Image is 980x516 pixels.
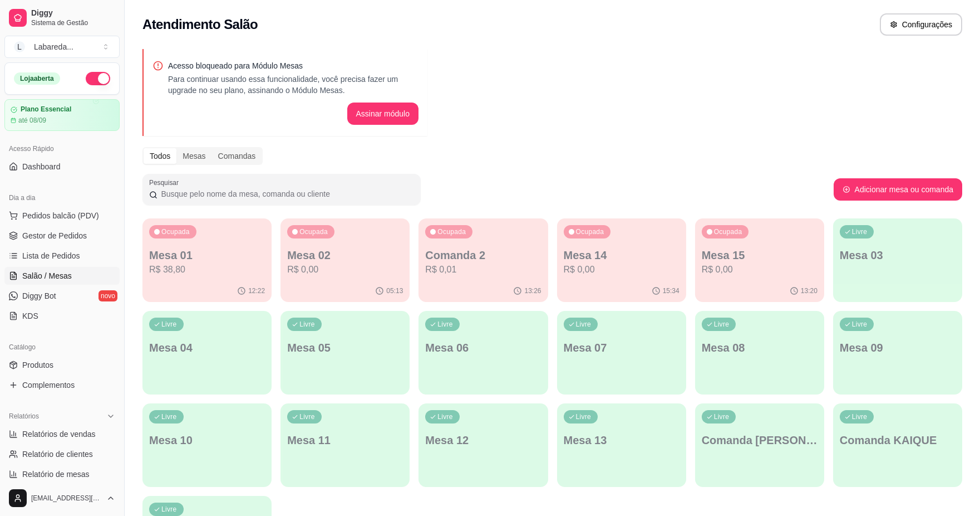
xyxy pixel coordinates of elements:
[34,41,73,52] div: Labareda ...
[280,403,410,487] button: LivreMesa 11
[702,247,818,263] p: Mesa 15
[418,403,548,487] button: LivreMesa 12
[22,379,75,391] span: Complementos
[702,432,818,448] p: Comanda [PERSON_NAME]
[437,320,453,329] p: Livre
[714,227,742,236] p: Ocupada
[437,412,453,421] p: Livre
[702,263,818,276] p: R$ 0,00
[149,432,265,448] p: Mesa 10
[4,287,120,305] a: Diggy Botnovo
[142,16,258,33] h2: Atendimento Salão
[86,72,110,85] button: Alterar Status
[852,320,868,329] p: Livre
[714,320,730,329] p: Livre
[840,340,956,356] p: Mesa 09
[4,247,120,265] a: Lista de Pedidos
[31,8,115,18] span: Diggy
[4,445,120,463] a: Relatório de clientes
[161,320,177,329] p: Livre
[176,148,211,164] div: Mesas
[4,36,120,58] button: Select a team
[299,320,315,329] p: Livre
[22,449,93,460] span: Relatório de clientes
[149,340,265,356] p: Mesa 04
[4,189,120,207] div: Dia a dia
[557,403,686,487] button: LivreMesa 13
[4,356,120,374] a: Produtos
[576,412,592,421] p: Livre
[287,263,403,276] p: R$ 0,00
[4,4,120,31] a: DiggySistema de Gestão
[22,429,96,440] span: Relatórios de vendas
[852,412,868,421] p: Livre
[4,267,120,285] a: Salão / Mesas
[564,263,679,276] p: R$ 0,00
[576,227,604,236] p: Ocupada
[437,227,466,236] p: Ocupada
[299,412,315,421] p: Livre
[4,465,120,483] a: Relatório de mesas
[22,359,53,371] span: Produtos
[14,72,60,85] div: Loja aberta
[425,247,541,263] p: Comanda 2
[4,425,120,443] a: Relatórios de vendas
[9,412,39,421] span: Relatórios
[22,310,38,322] span: KDS
[18,116,46,125] article: até 08/09
[280,218,410,302] button: OcupadaMesa 02R$ 0,0005:13
[212,148,262,164] div: Comandas
[880,13,962,36] button: Configurações
[161,227,190,236] p: Ocupada
[663,286,679,295] p: 15:34
[149,263,265,276] p: R$ 38,80
[161,505,177,514] p: Livre
[4,158,120,176] a: Dashboard
[833,403,962,487] button: LivreComanda KAIQUE
[4,99,120,131] a: Plano Essencialaté 08/09
[425,432,541,448] p: Mesa 12
[161,412,177,421] p: Livre
[4,376,120,394] a: Complementos
[22,290,56,301] span: Diggy Bot
[833,218,962,302] button: LivreMesa 03
[840,432,956,448] p: Comanda KAIQUE
[168,74,418,96] p: Para continuar usando essa funcionalidade, você precisa fazer um upgrade no seu plano, assinando ...
[425,340,541,356] p: Mesa 06
[144,148,176,164] div: Todos
[852,227,868,236] p: Livre
[22,469,90,480] span: Relatório de mesas
[287,247,403,263] p: Mesa 02
[287,432,403,448] p: Mesa 11
[833,311,962,395] button: LivreMesa 09
[695,403,824,487] button: LivreComanda [PERSON_NAME]
[4,338,120,356] div: Catálogo
[22,230,87,241] span: Gestor de Pedidos
[564,340,679,356] p: Mesa 07
[564,247,679,263] p: Mesa 14
[418,311,548,395] button: LivreMesa 06
[714,412,730,421] p: Livre
[4,485,120,512] button: [EMAIL_ADDRESS][DOMAIN_NAME]
[557,311,686,395] button: LivreMesa 07
[524,286,541,295] p: 13:26
[142,403,272,487] button: LivreMesa 10
[31,494,102,503] span: [EMAIL_ADDRESS][DOMAIN_NAME]
[157,188,414,199] input: Pesquisar
[702,340,818,356] p: Mesa 08
[801,286,818,295] p: 13:20
[695,218,824,302] button: OcupadaMesa 15R$ 0,0013:20
[347,103,419,125] button: Assinar módulo
[4,227,120,245] a: Gestor de Pedidos
[168,60,418,71] p: Acesso bloqueado para Módulo Mesas
[22,210,99,221] span: Pedidos balcão (PDV)
[287,340,403,356] p: Mesa 05
[22,250,80,261] span: Lista de Pedidos
[386,286,403,295] p: 05:13
[695,311,824,395] button: LivreMesa 08
[280,311,410,395] button: LivreMesa 05
[840,247,956,263] p: Mesa 03
[248,286,265,295] p: 12:22
[21,105,71,114] article: Plano Essencial
[149,247,265,263] p: Mesa 01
